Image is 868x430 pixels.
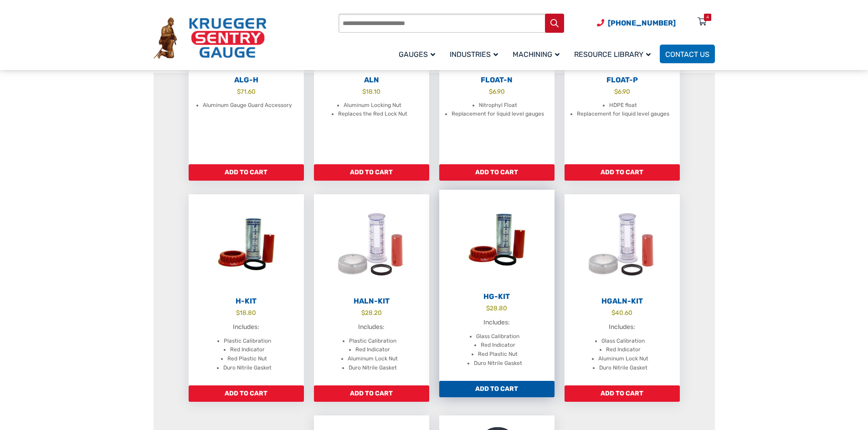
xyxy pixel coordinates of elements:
[439,164,555,181] a: Add to cart: “Float-N”
[448,318,545,328] p: Includes:
[189,76,304,85] h2: ALG-H
[706,14,709,21] div: 4
[597,17,676,29] a: Phone Number (920) 434-8860
[444,43,507,65] a: Industries
[203,101,292,110] li: Aluminum Gauge Guard Accessory
[314,76,429,85] h2: ALN
[439,76,555,85] h2: Float-N
[665,50,709,59] span: Contact Us
[236,309,256,316] bdi: 18.80
[486,304,507,312] bdi: 28.80
[611,309,632,316] bdi: 40.60
[513,50,560,59] span: Machining
[189,194,304,385] a: H-Kit $18.80 Includes: Plastic Calibration Red Indicator Red Plastic Nut Duro Nitrile Gasket
[227,354,267,364] li: Red Plastic Nut
[189,164,304,181] a: Add to cart: “ALG-H”
[362,88,380,95] bdi: 18.10
[236,309,240,316] span: $
[611,309,615,316] span: $
[237,88,256,95] bdi: 71.60
[323,322,420,332] p: Includes:
[361,309,365,316] span: $
[230,345,265,354] li: Red Indicator
[399,50,435,59] span: Gauges
[479,101,517,110] li: Nitrophyl Float
[660,45,715,63] a: Contact Us
[606,345,641,354] li: Red Indicator
[481,341,515,350] li: Red Indicator
[474,359,522,368] li: Duro Nitrile Gasket
[439,190,555,381] a: HG-Kit $28.80 Includes: Glass Calibration Red Indicator Red Plastic Nut Duro Nitrile Gasket
[565,297,680,306] h2: HGALN-Kit
[349,337,396,346] li: Plastic Calibration
[565,76,680,85] h2: Float-P
[355,345,390,354] li: Red Indicator
[189,297,304,306] h2: H-Kit
[348,354,398,364] li: Aluminum Lock Nut
[598,354,648,364] li: Aluminum Lock Nut
[349,364,397,373] li: Duro Nitrile Gasket
[154,17,267,59] img: Krueger Sentry Gauge
[237,88,241,95] span: $
[565,194,680,385] a: HGALN-Kit $40.60 Includes: Glass Calibration Red Indicator Aluminum Lock Nut Duro Nitrile Gasket
[189,385,304,402] a: Add to cart: “H-Kit”
[338,110,407,119] li: Replaces the Red Lock Nut
[577,110,669,119] li: Replacement for liquid level gauges
[565,385,680,402] a: Add to cart: “HGALN-Kit”
[478,350,518,359] li: Red Plastic Nut
[314,164,429,181] a: Add to cart: “ALN”
[314,194,429,385] a: HALN-Kit $28.20 Includes: Plastic Calibration Red Indicator Aluminum Lock Nut Duro Nitrile Gasket
[224,337,271,346] li: Plastic Calibration
[599,364,647,373] li: Duro Nitrile Gasket
[361,309,382,316] bdi: 28.20
[452,110,544,119] li: Replacement for liquid level gauges
[614,88,618,95] span: $
[608,19,676,27] span: [PHONE_NUMBER]
[489,88,493,95] span: $
[439,190,555,290] img: HG-Kit
[565,164,680,181] a: Add to cart: “Float-P”
[574,50,651,59] span: Resource Library
[439,381,555,397] a: Add to cart: “HG-Kit”
[393,43,444,65] a: Gauges
[614,88,630,95] bdi: 6.90
[314,385,429,402] a: Add to cart: “HALN-Kit”
[476,332,519,341] li: Glass Calibration
[450,50,498,59] span: Industries
[574,322,671,332] p: Includes:
[486,304,490,312] span: $
[362,88,366,95] span: $
[344,101,401,110] li: Aluminum Locking Nut
[565,194,680,294] img: HGALN-Kit
[507,43,569,65] a: Machining
[198,322,295,332] p: Includes:
[189,194,304,294] img: H-Kit
[569,43,660,65] a: Resource Library
[609,101,637,110] li: HDPE float
[314,297,429,306] h2: HALN-Kit
[314,194,429,294] img: HALN-Kit
[601,337,645,346] li: Glass Calibration
[223,364,272,373] li: Duro Nitrile Gasket
[439,292,555,301] h2: HG-Kit
[489,88,505,95] bdi: 6.90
